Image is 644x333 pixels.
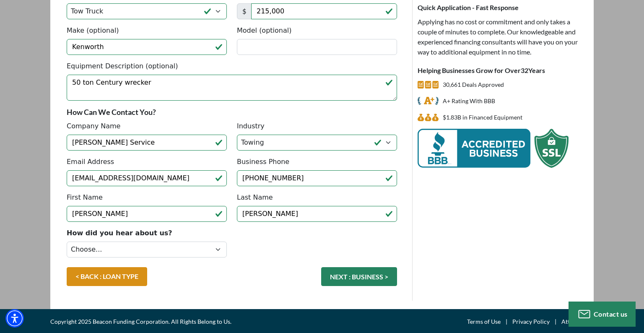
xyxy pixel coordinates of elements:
p: $1,831,843,843 in Financed Equipment [443,112,522,122]
label: Company Name [67,121,120,131]
button: Contact us [569,302,636,327]
label: Email Address [67,157,114,167]
a: Terms of Use [467,317,501,327]
label: Business Phone [237,157,289,167]
label: How did you hear about us? [67,228,172,238]
iframe: reCAPTCHA [237,228,364,261]
p: How Can We Contact You? [67,107,397,117]
a: < BACK : LOAN TYPE [67,267,147,286]
label: First Name [67,193,103,203]
p: Applying has no cost or commitment and only takes a couple of minutes to complete. Our knowledgea... [418,17,587,57]
span: | [501,317,512,327]
p: A+ Rating With BBB [443,96,495,106]
button: NEXT : BUSINESS > [321,267,397,286]
label: Model (optional) [237,26,291,36]
img: BBB Acredited Business and SSL Protection [418,129,569,168]
p: Quick Application - Fast Response [418,3,587,13]
label: Last Name [237,193,273,203]
label: Make (optional) [67,26,119,36]
span: | [550,317,561,327]
label: Industry [237,121,265,131]
p: Helping Businesses Grow for Over Years [418,65,587,75]
span: 32 [521,66,528,74]
span: $ [237,3,252,19]
label: Equipment Description (optional) [67,61,178,71]
a: Privacy Policy [512,317,550,327]
span: Copyright 2025 Beacon Funding Corporation. All Rights Belong to Us. [50,317,231,327]
p: 30,661 Deals Approved [443,80,504,90]
div: Accessibility Menu [5,309,24,328]
a: Attributions [561,317,594,327]
span: Contact us [594,310,628,318]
